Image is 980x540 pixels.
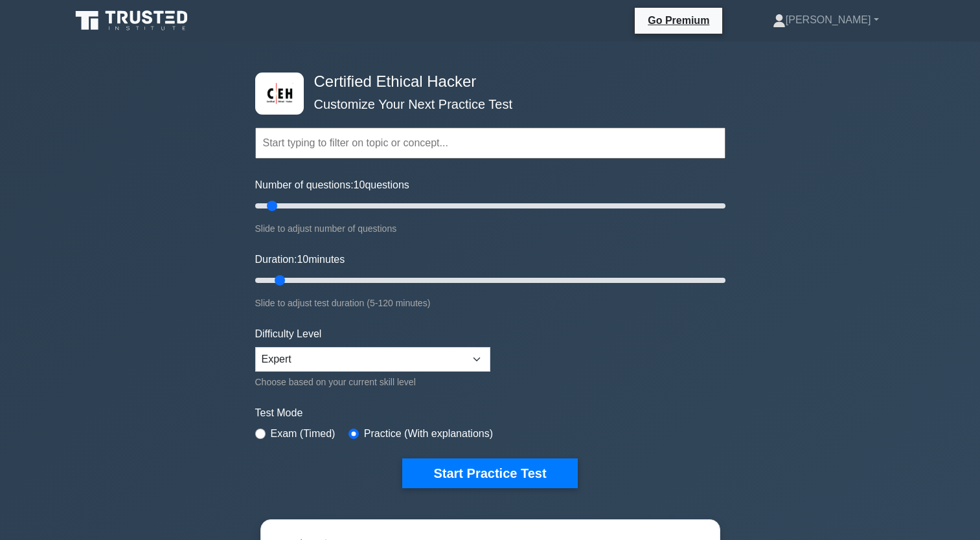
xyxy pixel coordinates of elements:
[255,405,725,421] label: Test Mode
[354,179,365,190] span: 10
[364,426,493,442] label: Practice (With explanations)
[742,7,910,33] a: [PERSON_NAME]
[255,252,345,267] label: Duration: minutes
[402,458,577,488] button: Start Practice Test
[255,128,725,159] input: Start typing to filter on topic or concept...
[255,221,725,236] div: Slide to adjust number of questions
[309,73,662,91] h4: Certified Ethical Hacker
[297,254,308,265] span: 10
[255,326,322,342] label: Difficulty Level
[640,12,717,28] a: Go Premium
[255,295,725,311] div: Slide to adjust test duration (5-120 minutes)
[271,426,336,442] label: Exam (Timed)
[255,374,490,390] div: Choose based on your current skill level
[255,177,409,193] label: Number of questions: questions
